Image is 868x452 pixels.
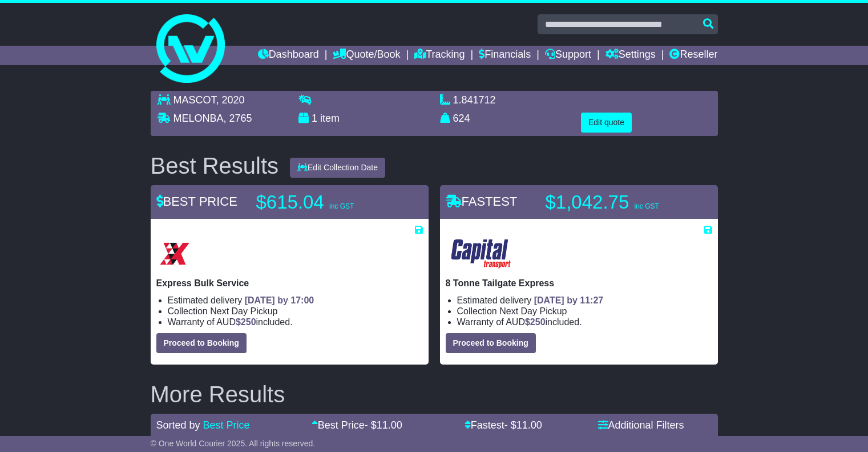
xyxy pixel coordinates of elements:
[151,439,316,448] span: © One World Courier 2025. All rights reserved.
[224,113,252,124] span: , 2765
[581,113,632,133] button: Edit quote
[365,419,402,431] span: - $
[457,306,712,317] li: Collection
[453,113,470,124] span: 624
[156,333,247,353] button: Proceed to Booking
[504,419,542,431] span: - $
[312,113,317,124] span: 1
[256,191,399,214] p: $615.04
[329,202,354,210] span: inc GST
[465,419,542,431] a: Fastest- $11.00
[145,153,285,178] div: Best Results
[156,419,200,431] span: Sorted by
[634,202,659,210] span: inc GST
[151,382,718,407] h2: More Results
[168,317,423,327] li: Warranty of AUD included.
[173,94,216,106] span: MASCOT
[258,46,319,65] a: Dashboard
[156,235,193,272] img: Border Express: Express Bulk Service
[320,113,340,124] span: item
[290,158,385,178] button: Edit Collection Date
[546,191,688,214] p: $1,042.75
[168,306,423,317] li: Collection
[605,46,656,65] a: Settings
[446,194,518,209] span: FASTEST
[598,419,684,431] a: Additional Filters
[414,46,465,65] a: Tracking
[245,295,314,305] span: [DATE] by 17:00
[216,94,245,106] span: , 2020
[333,46,400,65] a: Quote/Book
[168,295,423,306] li: Estimated delivery
[525,317,546,327] span: $
[530,317,546,327] span: 250
[312,419,402,431] a: Best Price- $11.00
[479,46,531,65] a: Financials
[534,295,604,305] span: [DATE] by 11:27
[516,419,542,431] span: 11.00
[457,317,712,327] li: Warranty of AUD included.
[173,113,224,124] span: MELONBA
[236,317,256,327] span: $
[499,306,567,316] span: Next Day Pickup
[446,278,712,289] p: 8 Tonne Tailgate Express
[241,317,256,327] span: 250
[446,235,517,272] img: CapitalTransport: 8 Tonne Tailgate Express
[446,333,536,353] button: Proceed to Booking
[545,46,591,65] a: Support
[210,306,277,316] span: Next Day Pickup
[156,194,237,209] span: BEST PRICE
[669,46,717,65] a: Reseller
[453,94,496,106] span: 1.841712
[203,419,250,431] a: Best Price
[457,295,712,306] li: Estimated delivery
[377,419,402,431] span: 11.00
[156,278,423,289] p: Express Bulk Service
